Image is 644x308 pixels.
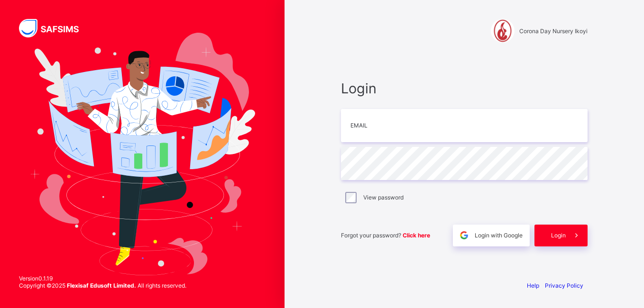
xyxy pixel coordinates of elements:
a: Privacy Policy [545,282,583,289]
span: Version 0.1.19 [19,275,186,282]
span: Login with Google [475,232,523,239]
img: Hero Image [29,33,255,275]
a: Click here [403,232,430,239]
label: View password [363,194,404,201]
strong: Flexisaf Edusoft Limited. [67,282,136,289]
span: Corona Day Nursery Ikoyi [519,27,588,35]
span: Login [341,80,588,97]
span: Login [551,232,566,239]
img: SAFSIMS Logo [19,19,90,37]
img: google.396cfc9801f0270233282035f929180a.svg [459,230,469,241]
span: Copyright © 2025 All rights reserved. [19,282,186,289]
a: Help [527,282,539,289]
span: Forgot your password? [341,232,430,239]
